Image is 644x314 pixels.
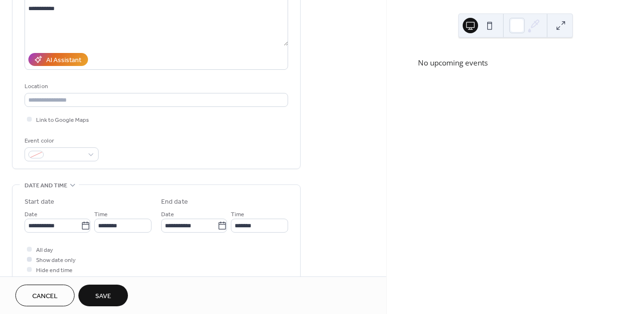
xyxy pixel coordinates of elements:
div: Start date [25,197,54,207]
span: Date and time [25,181,67,191]
span: Save [95,291,111,301]
span: Date [161,209,174,220]
div: Event color [25,136,97,146]
span: Hide end time [36,265,73,275]
div: No upcoming events [418,57,613,68]
span: Show date only [36,255,76,265]
span: All day [36,245,53,255]
div: Location [25,81,286,92]
div: End date [161,197,188,207]
button: Save [78,285,128,306]
span: Link to Google Maps [36,115,89,125]
button: Cancel [15,285,75,306]
span: Date [25,209,38,220]
span: Cancel [32,291,58,301]
button: AI Assistant [28,53,88,66]
div: AI Assistant [46,55,81,65]
span: Time [94,209,108,220]
span: Time [231,209,244,220]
